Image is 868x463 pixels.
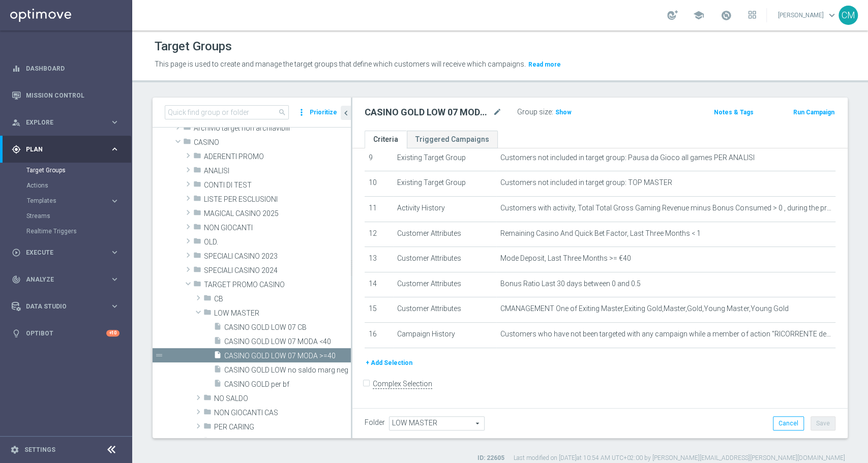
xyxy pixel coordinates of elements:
i: lightbulb [12,329,21,338]
a: [PERSON_NAME]keyboard_arrow_down [777,8,839,23]
i: insert_drive_file [214,336,222,348]
td: Customer Attributes [393,272,497,297]
button: Save [811,416,835,430]
a: Triggered Campaigns [407,131,498,148]
div: +10 [106,330,119,336]
h2: CASINO GOLD LOW 07 MODA >=40 [365,106,491,118]
i: keyboard_arrow_right [110,196,119,206]
i: mode_edit [493,106,502,118]
i: folder [183,123,191,135]
div: Explore [12,118,110,127]
i: keyboard_arrow_right [110,301,119,311]
i: insert_drive_file [214,322,222,334]
button: + Add Selection [365,357,413,368]
button: track_changes Analyze keyboard_arrow_right [11,275,120,284]
i: folder [193,208,201,220]
span: CASINO GOLD per bf [224,380,351,389]
span: This page is used to create and manage the target groups that define which customers will receive... [155,60,526,68]
span: Show [555,109,572,116]
span: Templates [27,198,100,204]
span: SPECIALI CASINO 2024 [204,266,351,275]
label: ID: 22605 [477,454,504,462]
i: folder [203,393,212,405]
i: keyboard_arrow_right [110,144,119,154]
td: 9 [365,146,393,171]
div: Mission Control [12,82,119,109]
div: Realtime Triggers [26,224,131,239]
td: Campaign History [393,322,497,348]
h1: Target Groups [155,39,232,54]
button: equalizer Dashboard [11,65,120,73]
a: Dashboard [26,55,119,82]
div: CM [839,6,858,25]
i: person_search [12,118,21,127]
div: gps_fixed Plan keyboard_arrow_right [11,145,120,153]
div: Templates [26,193,131,208]
button: lightbulb Optibot +10 [11,329,120,337]
td: 14 [365,272,393,297]
label: Complex Selection [373,379,432,389]
span: ADERENTI PROMO [204,152,351,161]
div: Plan [12,145,110,154]
span: Explore [26,119,110,126]
span: CASINO GOLD LOW no saldo marg neg [224,366,351,375]
button: person_search Explore keyboard_arrow_right [11,118,120,127]
a: Optibot [26,320,106,347]
i: track_changes [12,275,21,284]
td: Customer Attributes [393,222,497,247]
a: Mission Control [26,82,119,109]
button: Templates keyboard_arrow_right [26,197,120,205]
span: NO SALDO [214,394,351,403]
button: chevron_left [341,106,351,120]
span: CONTI DI TEST [204,181,351,190]
label: Last modified on [DATE] at 10:54 AM UTC+02:00 by [PERSON_NAME][EMAIL_ADDRESS][PERSON_NAME][DOMAIN... [514,454,845,462]
div: Optibot [12,320,119,347]
a: Criteria [365,131,407,148]
span: SPECIALI CASINO 2023 [204,252,351,261]
i: play_circle_outline [12,248,21,257]
span: RACE [214,437,351,446]
i: folder [203,422,212,434]
i: equalizer [12,64,21,73]
div: Templates [27,198,110,204]
td: 12 [365,222,393,247]
button: play_circle_outline Execute keyboard_arrow_right [11,249,120,257]
i: folder [193,265,201,277]
span: Customers with activity, Total Total Gross Gaming Revenue minus Bonus Consumed > 0 , during the p... [500,204,831,212]
td: Existing Target Group [393,171,497,197]
i: folder [203,436,212,448]
span: Mode Deposit, Last Three Months >= €40 [500,254,631,263]
span: CASINO GOLD LOW 07 CB [224,323,351,332]
i: folder [203,308,212,320]
button: Read more [527,59,562,70]
a: Target Groups [26,166,106,174]
span: CASINO GOLD LOW 07 MODA &gt;=40 [224,352,351,360]
span: Data Studio [26,303,110,310]
i: folder [203,294,212,305]
i: more_vert [296,105,307,119]
button: Data Studio keyboard_arrow_right [11,302,120,311]
span: Plan [26,146,110,152]
td: 10 [365,171,393,197]
span: CMANAGEMENT One of Exiting Master,Exiting Gold,Master,Gold,Young Master,Young Gold [500,304,788,313]
td: Customer Attributes [393,297,497,323]
td: 13 [365,247,393,272]
span: PER CARING [214,423,351,431]
div: Streams [26,208,131,224]
i: keyboard_arrow_right [110,117,119,127]
i: insert_drive_file [214,379,222,391]
a: Streams [26,212,106,220]
span: Execute [26,250,110,256]
button: Mission Control [11,91,120,100]
button: Run Campaign [792,107,835,118]
a: Settings [24,447,55,453]
span: NON GIOCANTI CAS [214,409,351,417]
